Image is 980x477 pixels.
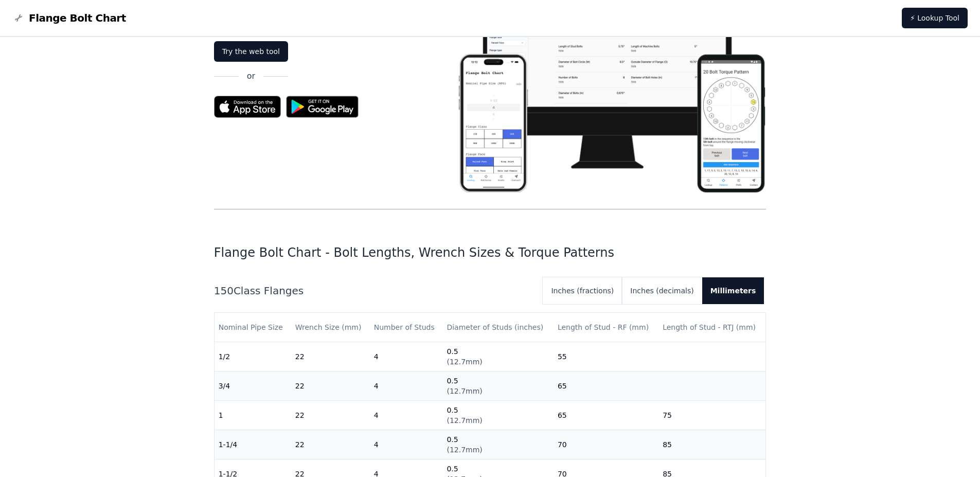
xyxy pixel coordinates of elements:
[447,446,482,454] span: ( 12.7mm )
[215,430,291,460] td: 1-1/4
[543,277,622,304] button: Inches (fractions)
[658,401,765,430] td: 75
[658,430,765,460] td: 85
[442,372,553,401] td: 0.5
[281,91,364,123] img: Get it on Google Play
[902,8,968,28] a: ⚡ Lookup Tool
[214,41,288,62] a: Try the web tool
[215,342,291,372] td: 1/2
[215,401,291,430] td: 1
[447,416,482,425] span: ( 12.7mm )
[447,387,482,395] span: ( 12.7mm )
[442,342,553,372] td: 0.5
[442,401,553,430] td: 0.5
[554,430,658,460] td: 70
[215,313,291,342] th: Nominal Pipe Size
[291,342,370,372] td: 22
[370,342,443,372] td: 4
[554,342,658,372] td: 55
[658,313,765,342] th: Length of Stud - RTJ (mm)
[215,372,291,401] td: 3/4
[442,313,553,342] th: Diameter of Studs (inches)
[622,277,702,304] button: Inches (decimals)
[554,401,658,430] td: 65
[370,401,443,430] td: 4
[442,430,553,460] td: 0.5
[291,372,370,401] td: 22
[12,11,126,25] a: Flange Bolt Chart LogoFlange Bolt Chart
[247,70,255,82] p: or
[29,11,126,25] span: Flange Bolt Chart
[554,313,658,342] th: Length of Stud - RF (mm)
[291,313,370,342] th: Wrench Size (mm)
[702,277,764,304] button: Millimeters
[214,284,535,298] h2: 150 Class Flanges
[447,358,482,366] span: ( 12.7mm )
[370,313,443,342] th: Number of Studs
[214,244,767,261] h1: Flange Bolt Chart - Bolt Lengths, Wrench Sizes & Torque Patterns
[370,430,443,460] td: 4
[554,372,658,401] td: 65
[370,372,443,401] td: 4
[291,401,370,430] td: 22
[12,12,25,24] img: Flange Bolt Chart Logo
[214,96,281,118] img: App Store badge for the Flange Bolt Chart app
[291,430,370,460] td: 22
